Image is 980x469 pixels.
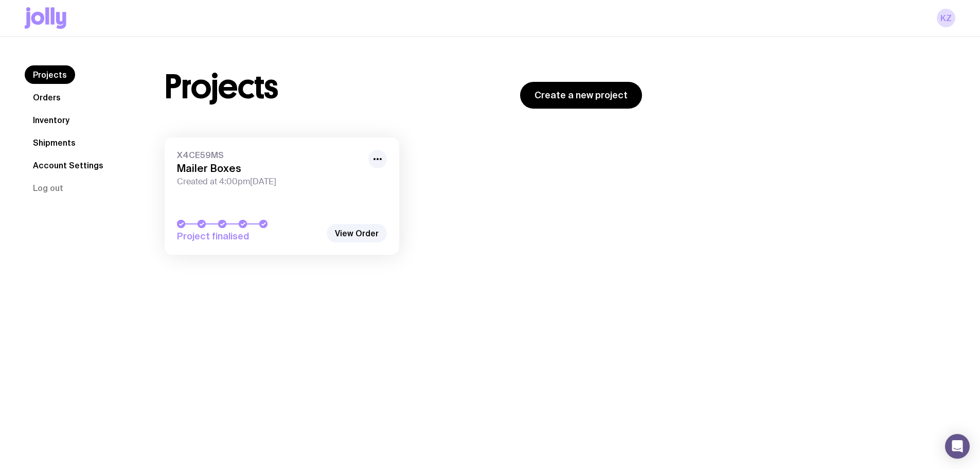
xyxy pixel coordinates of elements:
[25,88,69,107] a: Orders
[25,65,75,84] a: Projects
[327,224,387,242] a: View Order
[165,137,399,255] a: X4CE59MSMailer BoxesCreated at 4:00pm[DATE]Project finalised
[945,434,970,459] div: Open Intercom Messenger
[165,71,278,103] h1: Projects
[177,162,362,175] h3: Mailer Boxes
[25,179,72,197] button: Log out
[177,150,362,160] span: X4CE59MS
[177,177,362,187] span: Created at 4:00pm[DATE]
[937,9,955,27] a: KZ
[177,230,321,242] span: Project finalised
[520,82,642,109] a: Create a new project
[25,156,112,175] a: Account Settings
[25,133,84,152] a: Shipments
[25,111,78,129] a: Inventory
